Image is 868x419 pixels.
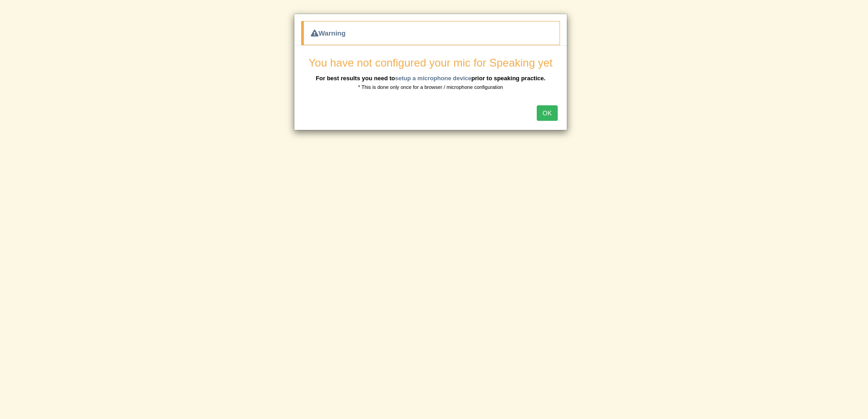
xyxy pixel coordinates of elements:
[537,105,558,121] button: OK
[301,21,560,45] div: Warning
[308,57,552,69] span: You have not configured your mic for Speaking yet
[358,84,503,90] small: * This is done only once for a browser / microphone configuration
[316,75,545,82] b: For best results you need to prior to speaking practice.
[395,75,472,82] a: setup a microphone device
